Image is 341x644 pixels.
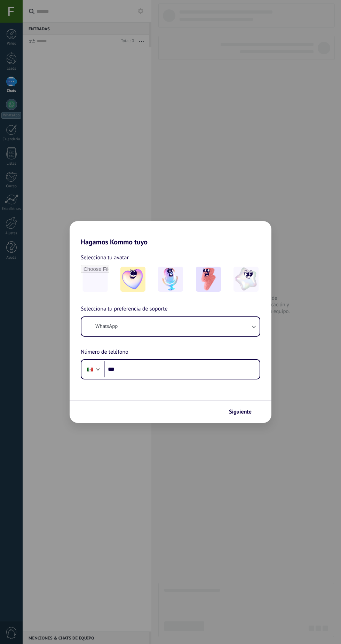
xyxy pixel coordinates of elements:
[158,267,183,292] img: -2.jpeg
[233,267,259,292] img: -4.jpeg
[95,323,118,330] span: WhatsApp
[84,362,97,377] div: Mexico: + 52
[70,221,271,246] h2: Hagamos Kommo tuyo
[81,348,128,357] span: Número de teléfono
[81,305,168,314] span: Selecciona tu preferencia de soporte
[81,253,129,262] span: Selecciona tu avatar
[120,267,145,292] img: -1.jpeg
[81,317,260,336] button: WhatsApp
[196,267,221,292] img: -3.jpeg
[229,409,252,414] span: Siguiente
[226,406,261,418] button: Siguiente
